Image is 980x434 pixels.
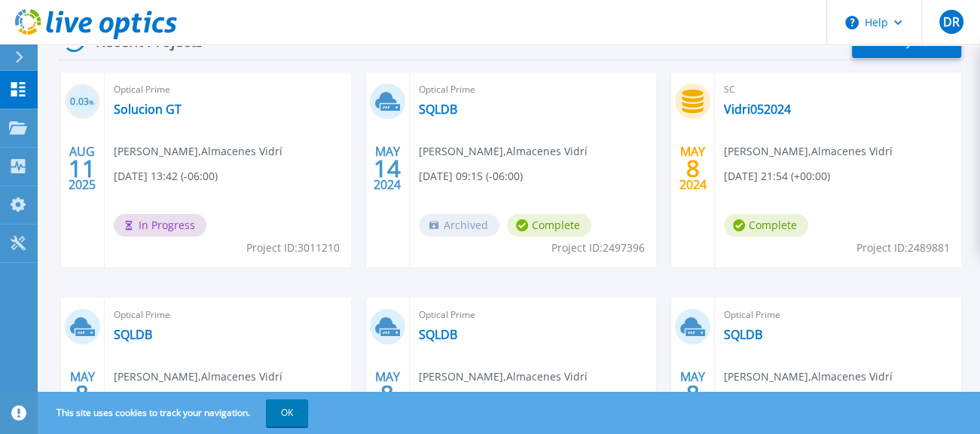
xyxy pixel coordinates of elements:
span: Project ID: 3011210 [246,240,340,256]
div: MAY 2024 [373,366,401,421]
span: 8 [380,387,394,400]
span: [DATE] 09:15 (-06:00) [419,168,523,185]
span: Optical Prime [114,81,342,98]
div: MAY 2024 [68,366,96,421]
a: SQLDB [724,327,762,342]
span: 11 [69,162,96,175]
span: 8 [685,162,699,175]
h3: 0.03 [65,93,100,111]
div: MAY 2024 [678,141,707,196]
span: 8 [75,387,89,400]
div: AUG 2025 [68,141,96,196]
span: Optical Prime [419,307,647,323]
span: [PERSON_NAME] , Almacenes Vidrí [724,143,893,160]
a: SQLDB [114,327,152,342]
span: % [89,98,94,106]
span: DR [942,16,959,28]
a: Vidri052024 [724,102,791,117]
a: SQLDB [419,102,457,117]
a: SQLDB [419,327,457,342]
span: [PERSON_NAME] , Almacenes Vidrí [724,368,893,385]
span: [DATE] 21:54 (+00:00) [724,168,830,185]
span: [PERSON_NAME] , Almacenes Vidrí [419,143,588,160]
span: Optical Prime [724,307,952,323]
span: Complete [724,214,808,237]
span: [DATE] 13:42 (-06:00) [114,168,218,185]
span: 14 [374,162,401,175]
span: SC [724,81,952,98]
a: Solucion GT [114,102,182,117]
span: [PERSON_NAME] , Almacenes Vidrí [114,143,282,160]
span: Optical Prime [419,81,647,98]
span: Archived [419,214,499,237]
span: [PERSON_NAME] , Almacenes Vidrí [114,368,282,385]
span: In Progress [114,214,206,237]
span: Project ID: 2489881 [856,240,950,256]
span: 8 [685,387,699,400]
span: This site uses cookies to track your navigation. [41,399,308,426]
button: OK [266,399,308,426]
div: MAY 2024 [678,366,707,421]
span: Complete [507,214,591,237]
div: MAY 2024 [373,141,401,196]
span: Optical Prime [114,307,342,323]
span: [PERSON_NAME] , Almacenes Vidrí [419,368,588,385]
span: Project ID: 2497396 [551,240,645,256]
